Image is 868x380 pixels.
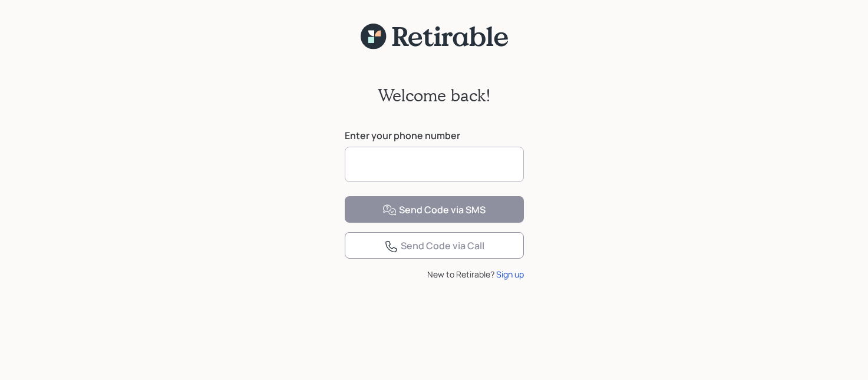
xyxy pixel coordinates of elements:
button: Send Code via SMS [345,196,524,223]
div: Send Code via SMS [382,203,486,217]
div: New to Retirable? [345,268,524,280]
h2: Welcome back! [378,85,491,105]
div: Send Code via Call [384,239,484,253]
div: Sign up [496,268,524,280]
button: Send Code via Call [345,232,524,259]
label: Enter your phone number [345,129,524,142]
